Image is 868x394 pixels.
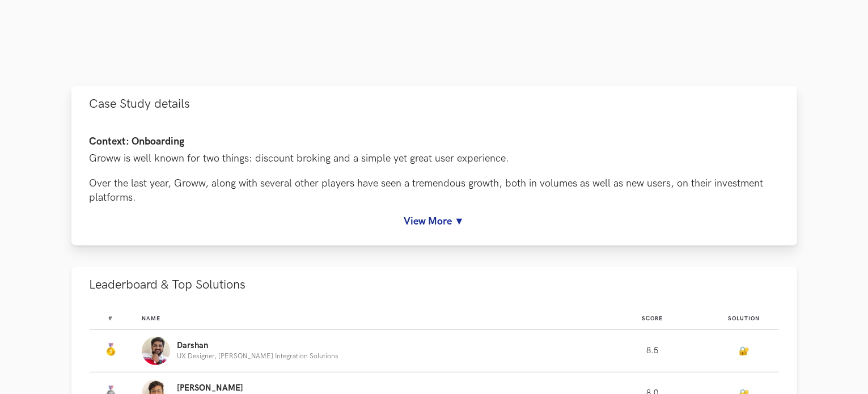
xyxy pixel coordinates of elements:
span: Name [142,315,160,322]
span: Leaderboard & Top Solutions [90,277,246,293]
span: Case Study details [90,96,190,112]
a: View More ▼ [90,215,779,227]
p: [PERSON_NAME] [177,384,261,393]
span: Score [642,315,663,322]
span: Solution [728,315,760,322]
button: Case Study details [71,86,797,122]
p: Over the last year, Groww, along with several other players have seen a tremendous growth, both i... [90,176,779,205]
td: 8.5 [596,330,709,372]
img: Gold Medal [104,343,117,357]
div: Case Study details [71,122,797,245]
span: # [108,315,113,322]
p: UX Designer, [PERSON_NAME] Integration Solutions [177,353,338,360]
button: Leaderboard & Top Solutions [71,267,797,303]
p: Darshan [177,341,338,350]
img: Profile photo [142,337,170,365]
a: 🔐 [739,346,749,356]
p: Groww is well known for two things: discount broking and a simple yet great user experience. [90,151,779,166]
h4: Context: Onboarding [90,136,779,148]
